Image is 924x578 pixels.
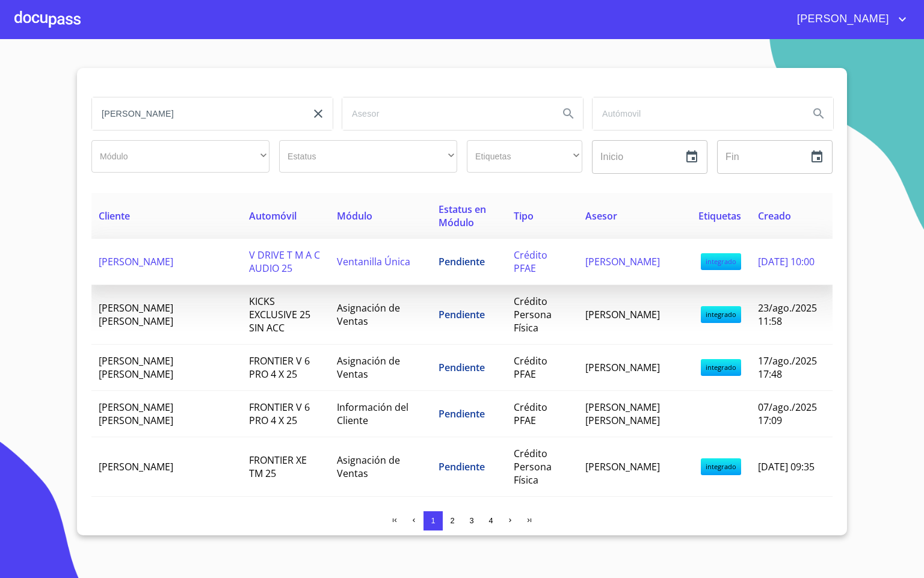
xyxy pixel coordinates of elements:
[431,516,435,525] span: 1
[758,209,791,223] span: Creado
[249,248,320,275] span: V DRIVE T M A C AUDIO 25
[249,453,307,480] span: FRONTIER XE TM 25
[758,354,817,381] span: 17/ago./2025 17:48
[249,354,310,381] span: FRONTIER V 6 PRO 4 X 25
[467,140,582,173] div: ​
[439,460,485,473] span: Pendiente
[585,308,660,321] span: [PERSON_NAME]
[450,516,454,525] span: 2
[249,295,310,334] span: KICKS EXCLUSIVE 25 SIN ACC
[585,255,660,268] span: [PERSON_NAME]
[443,511,462,530] button: 2
[701,458,741,475] span: integrado
[99,255,173,268] span: [PERSON_NAME]
[585,361,660,374] span: [PERSON_NAME]
[804,99,833,128] button: Search
[758,401,817,427] span: 07/ago./2025 17:09
[342,97,549,130] input: search
[758,460,815,473] span: [DATE] 09:35
[585,460,660,473] span: [PERSON_NAME]
[99,209,130,223] span: Cliente
[337,453,400,480] span: Asignación de Ventas
[92,97,299,130] input: search
[514,354,547,381] span: Crédito PFAE
[249,209,297,223] span: Automóvil
[99,301,173,328] span: [PERSON_NAME] [PERSON_NAME]
[337,255,410,268] span: Ventanilla Única
[481,511,500,530] button: 4
[439,255,485,268] span: Pendiente
[99,401,173,427] span: [PERSON_NAME] [PERSON_NAME]
[304,99,333,128] button: clear input
[698,209,741,223] span: Etiquetas
[337,354,400,381] span: Asignación de Ventas
[99,460,173,473] span: [PERSON_NAME]
[439,407,485,420] span: Pendiente
[337,301,400,328] span: Asignación de Ventas
[279,140,457,173] div: ​
[462,511,481,530] button: 3
[585,401,660,427] span: [PERSON_NAME] [PERSON_NAME]
[514,209,534,223] span: Tipo
[514,248,547,275] span: Crédito PFAE
[585,209,617,223] span: Asesor
[701,359,741,376] span: integrado
[758,301,817,328] span: 23/ago./2025 11:58
[701,253,741,270] span: integrado
[439,308,485,321] span: Pendiente
[99,354,173,381] span: [PERSON_NAME] [PERSON_NAME]
[758,255,815,268] span: [DATE] 10:00
[788,10,910,29] button: account of current user
[488,516,493,525] span: 4
[701,306,741,323] span: integrado
[788,10,895,29] span: [PERSON_NAME]
[593,97,799,130] input: search
[554,99,583,128] button: Search
[337,401,408,427] span: Información del Cliente
[337,209,372,223] span: Módulo
[514,447,552,487] span: Crédito Persona Física
[439,361,485,374] span: Pendiente
[514,295,552,334] span: Crédito Persona Física
[469,516,473,525] span: 3
[249,401,310,427] span: FRONTIER V 6 PRO 4 X 25
[91,140,269,173] div: ​
[423,511,443,530] button: 1
[514,401,547,427] span: Crédito PFAE
[439,203,486,229] span: Estatus en Módulo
